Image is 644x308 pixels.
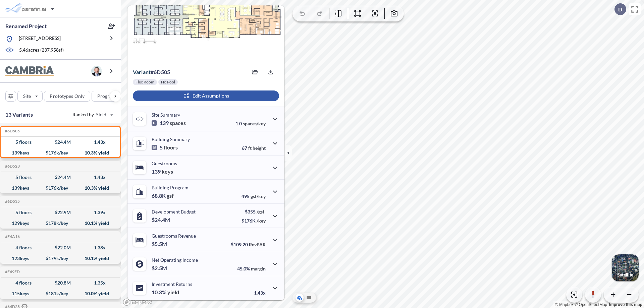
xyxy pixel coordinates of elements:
[241,193,266,199] p: 495
[152,136,190,142] p: Building Summary
[575,302,607,307] a: OpenStreetMap
[162,168,173,175] span: keys
[612,254,639,281] img: Switcher Image
[152,144,178,151] p: 5
[152,289,179,296] p: 10.3%
[152,112,180,118] p: Site Summary
[133,90,279,101] button: Edit Assumptions
[251,193,266,199] span: gsf/key
[243,121,266,126] span: spaces/key
[257,209,264,214] span: /gsf
[161,79,175,85] p: No Pool
[152,161,177,166] p: Guestrooms
[19,35,61,43] p: [STREET_ADDRESS]
[167,192,174,199] span: gsf
[257,218,266,224] span: /key
[152,233,196,239] p: Guestrooms Revenue
[19,47,64,54] p: 5.46 acres ( 237,958 sf)
[612,254,639,281] button: Switcher ImageSatellite
[92,91,128,102] button: Program
[235,121,266,126] p: 1.0
[123,298,152,306] a: Mapbox homepage
[296,294,304,302] button: Aerial View
[5,66,54,76] img: BrandImage
[4,164,20,169] h5: Click to copy the code
[152,185,189,190] p: Building Program
[152,257,198,263] p: Net Operating Income
[251,266,266,271] span: margin
[253,145,266,151] span: height
[5,22,47,30] p: Renamed Project
[618,6,622,12] p: D
[4,234,20,239] h5: Click to copy the code
[248,145,252,151] span: ft
[4,269,20,274] h5: Click to copy the code
[237,266,266,271] p: 45.0%
[152,168,173,175] p: 139
[231,242,266,247] p: $109.20
[50,93,85,100] p: Prototypes Only
[44,91,90,102] button: Prototypes Only
[5,111,33,119] p: 13 Variants
[4,129,20,133] h5: Click to copy the code
[91,66,102,76] img: user logo
[133,69,170,75] p: # 6d505
[170,120,186,126] span: spaces
[254,290,266,296] p: 1.43x
[305,294,313,302] button: Site Plan
[152,281,192,287] p: Investment Returns
[4,199,20,204] h5: Click to copy the code
[167,289,179,296] span: yield
[97,93,116,100] p: Program
[152,192,174,199] p: 68.8K
[241,209,266,214] p: $355
[249,242,266,247] span: RevPAR
[152,217,171,223] p: $24.4M
[96,111,107,118] span: Yield
[152,265,168,271] p: $2.5M
[152,120,186,126] p: 139
[17,91,43,102] button: Site
[152,209,196,214] p: Development Budget
[617,272,633,278] p: Satellite
[555,302,574,307] a: Mapbox
[67,109,117,120] button: Ranked by Yield
[241,218,266,224] p: $176K
[164,144,178,151] span: floors
[152,241,168,247] p: $5.5M
[242,145,266,151] p: 67
[609,302,642,307] a: Improve this map
[136,79,154,85] p: Flex Room
[23,93,31,100] p: Site
[133,69,151,75] span: Variant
